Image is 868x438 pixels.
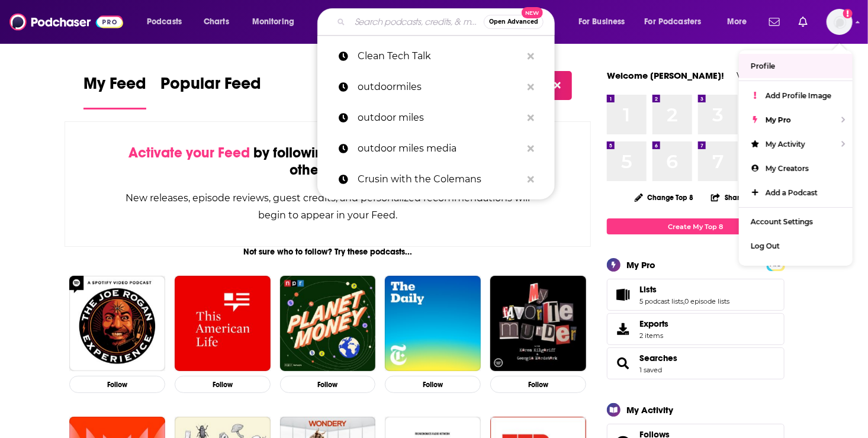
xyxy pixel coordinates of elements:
span: Charts [204,14,229,30]
button: Change Top 8 [628,190,701,205]
button: Open AdvancedNew [484,15,544,29]
p: Clean Tech Talk [358,41,522,72]
span: Profile [751,62,775,70]
a: My Feed [83,73,146,109]
span: Monitoring [252,14,294,30]
p: outdoor miles [358,102,522,133]
span: My Feed [83,73,146,101]
a: View Profile [737,70,785,81]
span: My Activity [766,140,805,149]
a: outdoormiles [317,72,555,102]
a: Show notifications dropdown [794,12,812,32]
a: Charts [196,12,236,31]
img: User Profile [827,9,853,35]
img: This American Life [175,276,271,372]
button: open menu [139,12,197,31]
a: Account Settings [739,210,853,234]
a: 1 saved [639,366,662,374]
span: My Creators [766,164,809,173]
a: Crusin with the Colemans [317,164,555,195]
span: Log Out [751,241,780,250]
span: Exports [611,321,635,337]
span: Account Settings [751,217,813,226]
span: Exports [639,318,668,329]
span: More [727,14,747,30]
span: New [522,7,543,18]
div: Search podcasts, credits, & more... [329,8,566,36]
button: Share Top 8 [711,186,764,209]
a: Exports [607,313,785,345]
span: Open Advanced [489,19,538,25]
a: Popular Feed [160,73,261,109]
a: outdoor miles media [317,133,555,164]
span: Activate your Feed [128,144,250,162]
div: by following Podcasts, Creators, Lists, and other Users! [124,144,531,179]
span: Lists [639,284,657,295]
span: My Pro [766,115,791,124]
button: Follow [175,376,271,393]
span: , [683,297,684,305]
button: Follow [280,376,376,393]
a: Add a Podcast [739,181,853,205]
p: Crusin with the Colemans [358,164,522,195]
span: Searches [607,347,785,379]
img: The Daily [385,276,481,372]
svg: Add a profile image [843,9,853,18]
span: Popular Feed [160,73,261,101]
input: Search podcasts, credits, & more... [350,12,484,31]
ul: Show profile menu [739,50,853,266]
a: Welcome [PERSON_NAME]! [607,70,724,81]
div: My Pro [626,259,655,270]
button: Follow [490,376,586,393]
span: 2 items [639,331,668,340]
button: Show profile menu [827,9,853,35]
a: Searches [611,355,635,372]
a: Lists [611,286,635,303]
button: open menu [244,12,310,31]
img: My Favorite Murder with Karen Kilgariff and Georgia Hardstark [490,276,586,372]
a: 5 podcast lists [639,297,683,305]
span: Add a Podcast [766,188,818,197]
button: Follow [385,376,481,393]
a: outdoor miles [317,102,555,133]
span: Lists [607,279,785,311]
button: open menu [719,12,762,31]
img: The Joe Rogan Experience [69,276,165,372]
img: Planet Money [280,276,376,372]
p: outdoormiles [358,72,522,102]
a: Show notifications dropdown [764,12,785,32]
a: Add Profile Image [739,83,853,108]
a: Create My Top 8 [607,218,785,234]
a: Searches [639,353,677,363]
span: For Podcasters [645,14,702,30]
button: open menu [637,12,719,31]
span: Add Profile Image [766,91,831,100]
button: Follow [69,376,165,393]
img: Podchaser - Follow, Share and Rate Podcasts [9,11,123,33]
button: open menu [570,12,640,31]
p: outdoor miles media [358,133,522,164]
div: New releases, episode reviews, guest credits, and personalized recommendations will begin to appe... [124,189,531,224]
a: Profile [739,54,853,78]
div: My Activity [626,404,673,416]
a: My Creators [739,156,853,181]
div: Not sure who to follow? Try these podcasts... [65,247,591,257]
span: For Business [578,14,625,30]
span: Logged in as roneledotsonRAD [827,9,853,35]
a: 0 episode lists [684,297,729,305]
span: Podcasts [147,14,182,30]
a: PRO [769,260,783,269]
a: Lists [639,284,729,295]
a: Clean Tech Talk [317,41,555,72]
